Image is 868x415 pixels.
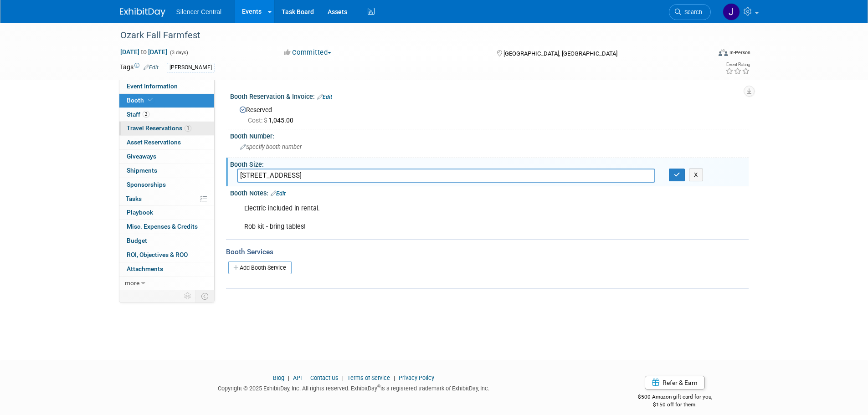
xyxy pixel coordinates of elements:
[248,117,297,124] span: 1,045.00
[127,153,156,160] span: Giveaways
[119,94,214,108] a: Booth
[248,117,268,124] span: Cost: $
[119,206,214,220] a: Playbook
[127,223,198,230] span: Misc. Expenses & Credits
[180,290,196,302] td: Personalize Event Tab Strip
[230,129,749,141] div: Booth Number:
[139,48,148,56] span: to
[725,62,750,67] div: Event Rating
[119,80,214,93] a: Event Information
[601,401,749,409] div: $150 off for them.
[167,63,215,72] div: [PERSON_NAME]
[119,150,214,164] a: Giveaways
[303,374,309,381] span: |
[723,3,740,20] img: Jessica Crawford
[689,169,703,181] button: X
[176,8,222,15] span: Silencer Central
[120,48,168,56] span: [DATE] [DATE]
[126,195,142,202] span: Tasks
[669,4,711,20] a: Search
[120,382,588,393] div: Copyright © 2025 ExhibitDay, Inc. All rights reserved. ExhibitDay is a registered trademark of Ex...
[119,136,214,149] a: Asset Reservations
[286,374,292,381] span: |
[681,9,702,15] span: Search
[310,374,339,381] a: Contact Us
[503,50,617,57] span: [GEOGRAPHIC_DATA], [GEOGRAPHIC_DATA]
[230,90,749,102] div: Booth Reservation & Invoice:
[273,374,284,381] a: Blog
[119,234,214,248] a: Budget
[127,138,181,146] span: Asset Reservations
[127,251,188,258] span: ROI, Objectives & ROO
[119,192,214,206] a: Tasks
[148,97,153,102] i: Booth reservation complete
[125,279,139,287] span: more
[729,49,750,56] div: In-Person
[117,27,697,44] div: Ozark Fall Farmfest
[719,49,728,56] img: Format-Inperson.png
[240,143,302,150] span: Specify booth number
[119,262,214,276] a: Attachments
[127,181,166,188] span: Sponsorships
[271,190,286,197] a: Edit
[127,209,153,216] span: Playbook
[391,374,397,381] span: |
[127,237,147,244] span: Budget
[293,374,302,381] a: API
[340,374,346,381] span: |
[144,64,159,71] a: Edit
[119,122,214,135] a: Travel Reservations1
[120,8,165,17] img: ExhibitDay
[230,158,749,169] div: Booth Size:
[120,62,159,73] td: Tags
[657,47,751,61] div: Event Format
[127,124,191,132] span: Travel Reservations
[119,108,214,122] a: Staff2
[127,167,157,174] span: Shipments
[347,374,390,381] a: Terms of Service
[169,50,188,56] span: (3 days)
[195,290,214,302] td: Toggle Event Tabs
[119,220,214,234] a: Misc. Expenses & Credits
[119,178,214,192] a: Sponsorships
[185,125,191,132] span: 1
[119,248,214,262] a: ROI, Objectives & ROO
[237,103,742,125] div: Reserved
[281,48,335,57] button: Committed
[377,384,380,389] sup: ®
[127,97,154,104] span: Booth
[127,265,163,272] span: Attachments
[317,94,332,100] a: Edit
[127,111,149,118] span: Staff
[119,277,214,290] a: more
[230,186,749,198] div: Booth Notes:
[119,164,214,178] a: Shipments
[645,376,705,389] a: Refer & Earn
[228,261,292,274] a: Add Booth Service
[399,374,434,381] a: Privacy Policy
[601,387,749,408] div: $500 Amazon gift card for you,
[143,111,149,118] span: 2
[238,200,648,236] div: Electric included in rental. Rob kit - bring tables!
[226,247,749,257] div: Booth Services
[127,82,178,90] span: Event Information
